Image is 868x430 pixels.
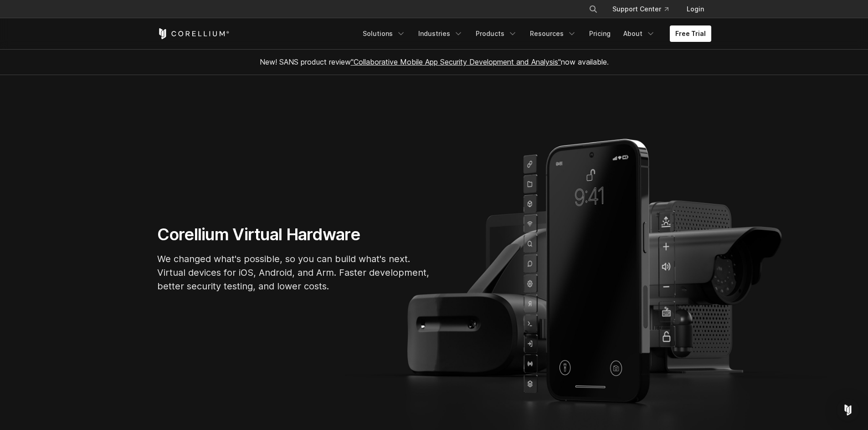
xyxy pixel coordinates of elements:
[470,25,523,42] a: Products
[605,1,676,17] a: Support Center
[157,28,230,39] a: Corellium Home
[670,25,711,42] a: Free Trial
[837,399,859,421] div: Open Intercom Messenger
[524,25,582,42] a: Resources
[260,57,609,66] span: New! SANS product review now available.
[357,25,411,42] a: Solutions
[351,57,561,66] a: "Collaborative Mobile App Security Development and Analysis"
[157,252,431,293] p: We changed what's possible, so you can build what's next. Virtual devices for iOS, Android, and A...
[585,1,601,17] button: Search
[618,25,661,42] a: About
[357,25,711,42] div: Navigation Menu
[413,25,468,42] a: Industries
[157,224,431,245] h1: Corellium Virtual Hardware
[584,25,616,42] a: Pricing
[578,1,711,17] div: Navigation Menu
[679,1,711,17] a: Login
